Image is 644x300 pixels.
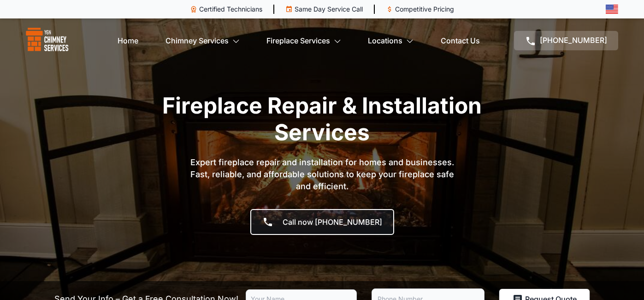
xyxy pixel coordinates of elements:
[118,31,138,50] a: Home
[295,5,363,14] p: Same Day Service Call
[540,36,607,45] span: [PHONE_NUMBER]
[199,5,262,14] p: Certified Technicians
[184,156,461,192] p: Expert fireplace repair and installation for homes and businesses. Fast, reliable, and affordable...
[250,209,394,235] a: Call now [PHONE_NUMBER]
[395,5,454,14] p: Competitive Pricing
[368,31,414,50] a: Locations
[26,28,69,54] img: logo
[165,31,240,50] a: Chimney Services
[266,31,341,50] a: Fireplace Services
[441,31,480,50] a: Contact Us
[142,92,502,145] h1: Fireplace Repair & Installation Services
[514,31,618,50] a: [PHONE_NUMBER]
